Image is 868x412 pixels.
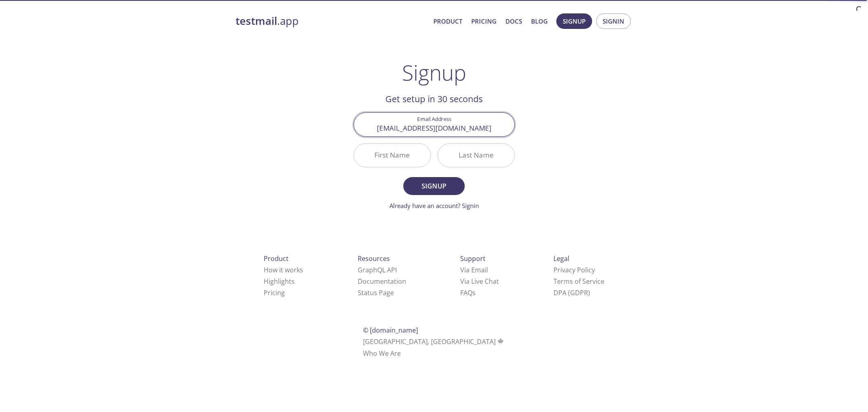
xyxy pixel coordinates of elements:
[354,92,515,106] h2: Get setup in 30 seconds
[553,277,604,286] a: Terms of Service
[264,277,295,286] a: Highlights
[264,288,285,297] a: Pricing
[433,16,462,26] a: Product
[358,265,397,274] a: GraphQL API
[236,14,427,28] a: testmail.app
[556,13,592,29] button: Signup
[363,326,418,335] span: © [DOMAIN_NAME]
[412,180,455,192] span: Signup
[460,288,476,297] a: FAQ
[460,277,499,286] a: Via Live Chat
[402,60,466,85] h1: Signup
[363,337,505,346] span: [GEOGRAPHIC_DATA], [GEOGRAPHIC_DATA]
[403,177,464,195] button: Signup
[563,16,586,26] span: Signup
[264,265,303,274] a: How it works
[596,13,631,29] button: Signin
[236,14,277,28] strong: testmail
[264,254,289,263] span: Product
[358,288,394,297] a: Status Page
[363,349,401,358] a: Who We Are
[553,288,590,297] a: DPA (GDPR)
[603,16,624,26] span: Signin
[553,265,595,274] a: Privacy Policy
[531,16,548,26] a: Blog
[471,16,496,26] a: Pricing
[472,288,476,297] span: s
[358,254,390,263] span: Resources
[553,254,569,263] span: Legal
[505,16,522,26] a: Docs
[460,265,488,274] a: Via Email
[389,202,479,210] a: Already have an account? Signin
[358,277,406,286] a: Documentation
[460,254,485,263] span: Support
